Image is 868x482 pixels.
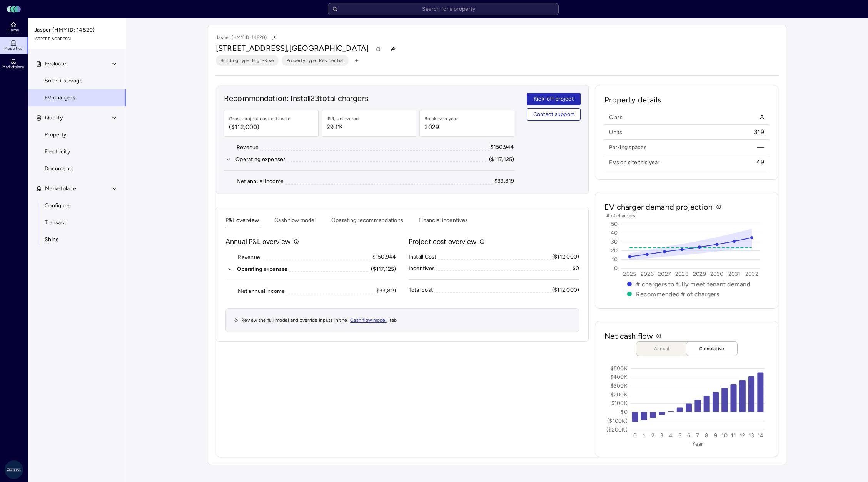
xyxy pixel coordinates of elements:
[235,155,286,164] div: Operating expenses
[731,432,736,439] text: 11
[494,177,514,185] div: $33,819
[28,160,126,177] a: Documents
[424,115,458,123] div: Breakeven year
[409,237,476,247] p: Project cost overview
[573,264,579,273] div: $0
[693,271,706,277] text: 2029
[636,291,719,298] text: Recommended # of chargers
[611,230,618,236] text: 40
[609,159,659,166] span: EVs on site this year
[607,418,628,424] text: ($100K)
[409,253,437,261] div: Install Cost
[696,432,699,439] text: 7
[611,247,618,254] text: 20
[722,432,728,439] text: 10
[609,114,623,121] span: Class
[331,216,403,228] button: Operating recommendations
[28,214,126,231] a: Transact
[710,271,724,277] text: 2030
[28,109,127,126] button: Qualify
[687,432,690,439] text: 6
[623,271,636,277] text: 2025
[678,432,681,439] text: 5
[5,460,23,479] img: Greystar AS
[705,432,708,439] text: 8
[660,432,663,439] text: 3
[45,218,66,227] span: Transact
[28,89,126,106] a: EV chargers
[237,265,288,274] div: Operating expenses
[745,271,758,277] text: 2032
[611,391,628,398] text: $200K
[216,33,279,43] p: Jasper (HMY ID: 14820)
[754,128,764,136] span: 319
[28,55,127,72] button: Evaluate
[2,65,24,69] span: Marketplace
[643,432,645,439] text: 1
[604,202,713,212] h2: EV charger demand projection
[371,265,396,274] div: ($117,125)
[327,115,359,123] div: IRR, unlevered
[45,235,59,244] span: Shine
[45,148,70,156] span: Electricity
[491,143,514,151] div: $150,944
[611,238,618,245] text: 30
[609,144,647,151] span: Parking spaces
[28,126,126,143] a: Property
[28,231,126,248] a: Shine
[220,57,274,64] span: Building type: High-Rise
[376,287,396,295] div: $33,819
[282,55,349,66] button: Property type: Residential
[224,155,514,164] button: Operating expenses($117,125)
[286,57,344,64] span: Property type: Residential
[409,286,433,294] div: Total cost
[641,271,654,277] text: 2026
[225,216,259,228] button: P&L overview
[350,316,387,324] a: Cash flow model
[633,432,637,439] text: 0
[527,108,581,121] button: Contact support
[34,26,120,34] span: Jasper (HMY ID: 14820)
[237,177,284,186] div: Net annual income
[225,265,396,274] button: Operating expenses($117,125)
[758,432,764,439] text: 14
[45,165,74,173] span: Documents
[760,113,764,121] span: A
[4,46,23,51] span: Properties
[740,432,746,439] text: 12
[552,286,579,294] div: ($112,000)
[28,197,126,214] a: Configure
[328,3,559,15] input: Search for a property
[216,44,289,53] span: [STREET_ADDRESS],
[612,256,618,263] text: 10
[749,432,754,439] text: 13
[28,180,127,197] button: Marketplace
[237,143,259,152] div: Revenue
[611,383,628,389] text: $300K
[419,216,468,228] button: Financial incentives
[669,432,673,439] text: 4
[609,129,622,136] span: Units
[34,36,120,42] span: [STREET_ADDRESS]
[534,95,574,103] span: Kick-off project
[756,158,764,166] span: 49
[610,374,628,380] text: $400K
[533,110,574,119] span: Contact support
[552,253,579,261] div: ($112,000)
[224,93,514,104] h2: Recommendation: Install 23 total chargers
[229,123,290,132] span: ($112,000)
[225,308,579,332] div: Review the full model and override inputs in the tab
[238,253,260,262] div: Revenue
[489,155,514,164] div: ($117,125)
[606,213,635,218] text: # of chargers
[757,143,764,151] span: —
[45,202,70,210] span: Configure
[327,123,359,132] span: 29.1%
[606,427,628,433] text: ($200K)
[45,114,63,122] span: Qualify
[45,77,83,85] span: Solar + storage
[372,253,396,261] div: $150,944
[611,400,628,406] text: $100K
[693,441,703,447] text: Year
[225,237,290,247] p: Annual P&L overview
